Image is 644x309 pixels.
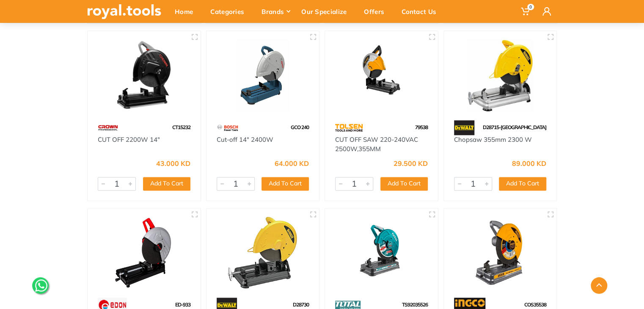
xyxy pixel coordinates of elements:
div: 29.500 KD [394,160,428,167]
span: 0 [527,4,534,10]
div: Offers [358,3,396,20]
a: Cut-off 14" 2400W [217,135,273,143]
span: D28715-[GEOGRAPHIC_DATA] [483,124,546,130]
img: 64.webp [335,120,363,135]
img: Royal Tools - Cut off saw 2350w 14 [333,216,430,289]
span: TS92035526 [402,301,428,308]
img: Royal Tools - CUT OFF 2200W 14 [95,39,193,112]
button: Add To Cart [499,177,546,190]
img: Royal Tools - Chopsaw 355mm 2300 W [451,39,549,112]
span: D28730 [293,301,309,308]
span: COS35538 [524,301,546,308]
button: Add To Cart [380,177,428,190]
img: Royal Tools - CUT OFF 2300 W [214,216,312,289]
span: 79538 [415,124,428,130]
span: ED-933 [175,301,190,308]
button: Add To Cart [261,177,309,190]
div: Home [169,3,204,20]
span: GCO 240 [291,124,309,130]
img: 75.webp [98,120,118,135]
img: 55.webp [217,120,239,135]
span: CT15232 [172,124,190,130]
img: Royal Tools - 2350W Cut off saw [451,216,549,289]
a: Chopsaw 355mm 2300 W [454,135,532,143]
img: 45.webp [454,120,475,135]
img: Royal Tools - CUT OFF MACHINE 14 [95,216,193,289]
div: Categories [204,3,256,20]
div: Our Specialize [295,3,358,20]
button: Add To Cart [143,177,190,190]
a: CUT OFF 2200W 14" [98,135,160,143]
img: royal.tools Logo [87,4,161,19]
div: Contact Us [396,3,448,20]
div: 89.000 KD [512,160,546,167]
img: Royal Tools - CUT OFF SAW 220-240VAC 2500W,355MM [333,39,430,112]
div: 64.000 KD [275,160,309,167]
div: Brands [256,3,295,20]
img: Royal Tools - Cut-off 14 [214,39,312,112]
div: 43.000 KD [156,160,190,167]
a: CUT OFF SAW 220-240VAC 2500W,355MM [335,135,418,153]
